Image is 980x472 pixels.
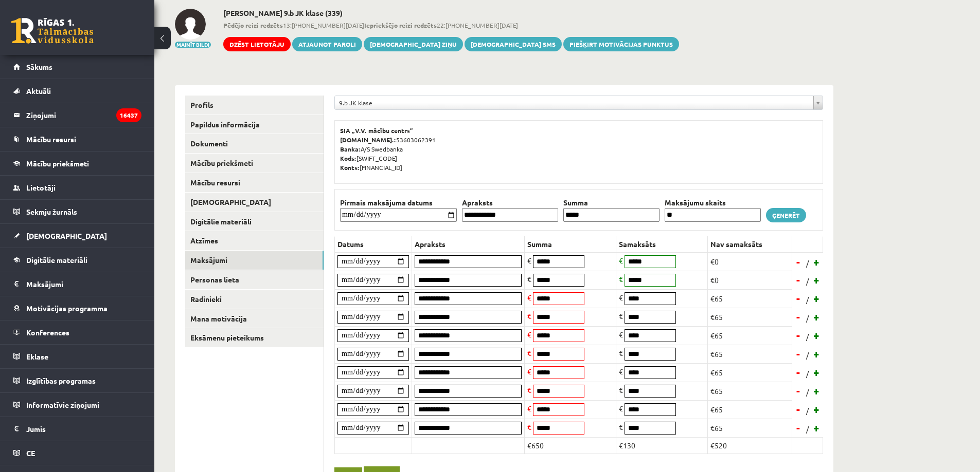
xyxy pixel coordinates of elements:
[708,363,792,382] td: €65
[793,346,804,362] a: -
[793,420,804,436] a: -
[223,21,283,29] b: Pēdējo reizi redzēts
[340,145,361,153] b: Banka:
[708,437,792,454] td: €520
[26,255,87,265] span: Digitālie materiāli
[619,274,623,284] span: €
[563,37,679,51] a: Piešķirt motivācijas punktus
[805,258,810,269] span: /
[525,236,616,252] th: Summa
[185,212,324,231] a: Digitālie materiāli
[812,420,822,436] a: +
[335,236,412,252] th: Datums
[805,387,810,398] span: /
[619,256,623,265] span: €
[13,176,141,199] a: Lietotāji
[527,293,531,302] span: €
[793,365,804,380] a: -
[527,330,531,339] span: €
[805,368,810,379] span: /
[662,197,763,208] th: Maksājumu skaits
[26,231,107,240] span: [DEMOGRAPHIC_DATA]
[364,21,437,29] b: Iepriekšējo reizi redzēts
[26,352,48,361] span: Eklase
[708,400,792,419] td: €65
[793,254,804,270] a: -
[26,103,141,127] legend: Ziņojumi
[26,424,46,433] span: Jumis
[619,293,623,302] span: €
[337,197,459,208] th: Pirmais maksājuma datums
[340,154,357,162] b: Kods:
[793,402,804,417] a: -
[708,289,792,308] td: €65
[708,308,792,326] td: €65
[527,385,531,394] span: €
[13,272,141,296] a: Maksājumi
[793,328,804,343] a: -
[13,103,141,127] a: Ziņojumi16437
[616,236,708,252] th: Samaksāts
[185,270,324,289] a: Personas lieta
[805,424,810,435] span: /
[793,272,804,288] a: -
[13,369,141,392] a: Izglītības programas
[812,346,822,362] a: +
[185,173,324,192] a: Mācību resursi
[708,345,792,363] td: €65
[26,376,96,385] span: Izglītības programas
[26,62,52,71] span: Sākums
[13,224,141,248] a: [DEMOGRAPHIC_DATA]
[812,328,822,343] a: +
[708,271,792,289] td: €0
[185,96,324,115] a: Profils
[223,21,679,30] span: 13:[PHONE_NUMBER][DATE] 22:[PHONE_NUMBER][DATE]
[527,311,531,320] span: €
[527,274,531,284] span: €
[175,9,206,40] img: Nikole Minzare
[619,311,623,320] span: €
[812,383,822,399] a: +
[13,345,141,368] a: Eklase
[805,313,810,324] span: /
[708,419,792,437] td: €65
[185,290,324,309] a: Radinieki
[26,304,108,313] span: Motivācijas programma
[364,37,463,51] a: [DEMOGRAPHIC_DATA] ziņu
[619,348,623,357] span: €
[185,115,324,134] a: Papildus informācija
[13,393,141,417] a: Informatīvie ziņojumi
[812,254,822,270] a: +
[619,385,623,394] span: €
[185,134,324,153] a: Dokumenti
[185,251,324,270] a: Maksājumi
[616,437,708,454] td: €130
[340,163,360,172] b: Konts:
[812,365,822,380] a: +
[13,441,141,465] a: CE
[805,294,810,305] span: /
[185,231,324,250] a: Atzīmes
[26,135,76,144] span: Mācību resursi
[527,348,531,357] span: €
[13,79,141,103] a: Aktuāli
[26,207,77,216] span: Sekmju žurnāls
[805,350,810,361] span: /
[525,437,616,454] td: €650
[527,404,531,413] span: €
[26,448,35,458] span: CE
[805,405,810,416] span: /
[619,404,623,413] span: €
[465,37,562,51] a: [DEMOGRAPHIC_DATA] SMS
[26,159,89,168] span: Mācību priekšmeti
[13,248,141,272] a: Digitālie materiāli
[340,126,817,172] p: 53603062391 A/S Swedbanka [SWIFT_CODE] [FINANCIAL_ID]
[812,272,822,288] a: +
[459,197,561,208] th: Apraksts
[766,208,806,222] a: Ģenerēt
[185,328,324,347] a: Eksāmenu pieteikums
[812,309,822,325] a: +
[116,108,141,122] i: 16437
[619,330,623,339] span: €
[412,236,525,252] th: Apraksts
